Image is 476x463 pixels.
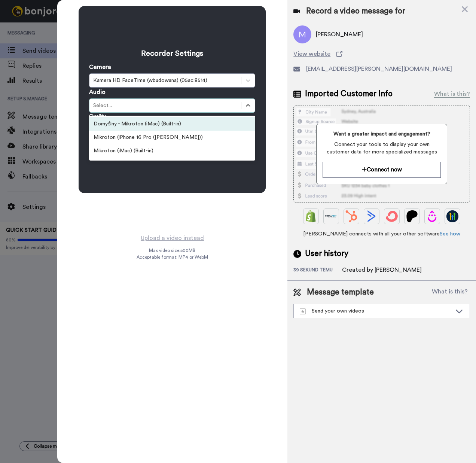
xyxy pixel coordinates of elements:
[323,162,441,178] button: Connect now
[434,89,470,98] div: What is this?
[305,210,317,222] img: Shopify
[325,210,337,222] img: Ontraport
[300,307,452,315] div: Send your own videos
[89,117,255,131] div: Domyślny - Mikrofon (iMac) (Built-in)
[323,141,441,156] span: Connect your tools to display your own customer data for more specialized messages
[89,63,111,71] label: Camera
[93,77,237,84] div: Kamera HD FaceTime (wbudowana) (05ac:8514)
[89,144,255,158] div: Mikrofon (iMac) (Built-in)
[426,210,438,222] img: Drip
[305,248,348,259] span: User history
[446,210,458,222] img: GoHighLevel
[293,230,470,238] span: [PERSON_NAME] connects with all your other software
[137,254,208,260] span: Acceptable format: MP4 or WebM
[89,113,106,120] label: Quality
[293,49,330,58] span: View website
[306,64,452,73] span: [EMAIL_ADDRESS][PERSON_NAME][DOMAIN_NAME]
[323,130,441,138] span: Want a greater impact and engagement?
[293,49,470,58] a: View website
[366,210,378,222] img: ActiveCampaign
[149,247,195,253] span: Max video size: 500 MB
[93,102,237,109] div: Select...
[307,287,374,298] span: Message template
[89,158,255,171] div: Detail Audio (Virtual)
[440,231,460,237] a: See how
[89,131,255,144] div: Mikrofon (iPhone 16 Pro ([PERSON_NAME]))
[293,267,342,274] div: 39 sekund temu
[342,265,422,274] div: Created by [PERSON_NAME]
[345,210,357,222] img: Hubspot
[386,210,398,222] img: ConvertKit
[406,210,418,222] img: Patreon
[430,287,470,298] button: What is this?
[305,88,393,100] span: Imported Customer Info
[89,88,106,97] label: Audio
[300,308,306,314] img: demo-template.svg
[89,48,255,59] h3: Recorder Settings
[138,233,206,243] button: Upload a video instead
